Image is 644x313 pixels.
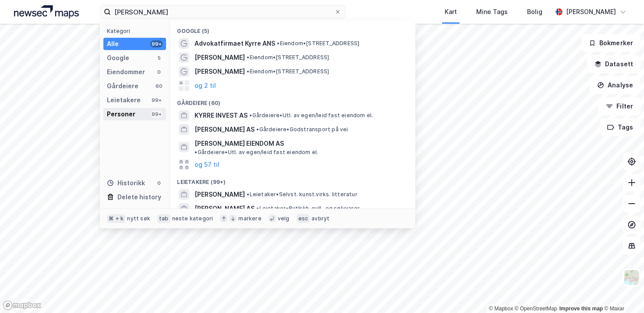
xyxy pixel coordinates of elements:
[238,215,261,222] div: markere
[195,110,248,121] span: KYRRE INVEST AS
[107,53,129,63] div: Google
[590,76,640,94] button: Analyse
[445,7,457,17] div: Kart
[278,215,290,222] div: velg
[107,39,119,49] div: Alle
[107,178,145,188] div: Historikk
[107,81,138,91] div: Gårdeiere
[247,54,249,61] span: •
[623,269,640,286] img: Z
[195,159,219,170] button: og 57 til
[195,66,245,77] span: [PERSON_NAME]
[247,191,357,198] span: Leietaker • Selvst. kunst.virks. litteratur
[247,191,249,198] span: •
[195,52,245,63] span: [PERSON_NAME]
[170,172,415,187] div: Leietakere (99+)
[256,126,348,133] span: Gårdeiere • Godstransport på vei
[170,21,415,36] div: Google (5)
[587,55,640,73] button: Datasett
[14,5,79,18] img: logo.a4113a55bc3d86da70a041830d287a7e.svg
[195,124,255,135] span: [PERSON_NAME] AS
[559,306,603,312] a: Improve this map
[277,40,359,47] span: Eiendom • [STREET_ADDRESS]
[297,214,310,223] div: esc
[600,271,644,313] iframe: Chat Widget
[157,214,170,223] div: tab
[150,111,163,118] div: 99+
[195,149,318,156] span: Gårdeiere • Utl. av egen/leid fast eiendom el.
[311,215,329,222] div: avbryt
[277,40,280,47] span: •
[195,149,197,155] span: •
[156,180,163,187] div: 0
[156,54,163,61] div: 5
[195,203,255,214] span: [PERSON_NAME] AS
[107,109,135,119] div: Personer
[247,68,249,75] span: •
[256,205,360,212] span: Leietaker • Butikkh. gull- og sølvvarer
[3,300,41,310] a: Mapbox homepage
[581,34,640,52] button: Bokmerker
[600,119,640,136] button: Tags
[256,205,259,212] span: •
[489,306,513,312] a: Mapbox
[527,7,542,17] div: Bolig
[170,93,415,108] div: Gårdeiere (60)
[107,67,145,77] div: Eiendommer
[566,7,616,17] div: [PERSON_NAME]
[107,214,125,223] div: ⌘ + k
[247,54,329,61] span: Eiendom • [STREET_ADDRESS]
[156,68,163,76] div: 0
[111,5,334,18] input: Søk på adresse, matrikkel, gårdeiere, leietakere eller personer
[249,112,373,119] span: Gårdeiere • Utl. av egen/leid fast eiendom el.
[195,80,216,91] button: og 2 til
[150,40,163,47] div: 99+
[150,97,163,104] div: 99+
[127,215,150,222] div: nytt søk
[172,215,213,222] div: neste kategori
[600,271,644,313] div: Kontrollprogram for chat
[247,68,329,75] span: Eiendom • [STREET_ADDRESS]
[598,97,640,115] button: Filter
[107,95,141,105] div: Leietakere
[476,7,508,17] div: Mine Tags
[249,112,252,119] span: •
[256,126,259,133] span: •
[195,38,275,49] span: Advokatfirmaet Kyrre ANS
[107,28,166,34] div: Kategori
[195,189,245,200] span: [PERSON_NAME]
[117,192,161,202] div: Delete history
[515,306,557,312] a: OpenStreetMap
[195,138,284,149] span: [PERSON_NAME] EIENDOM AS
[156,83,163,90] div: 60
